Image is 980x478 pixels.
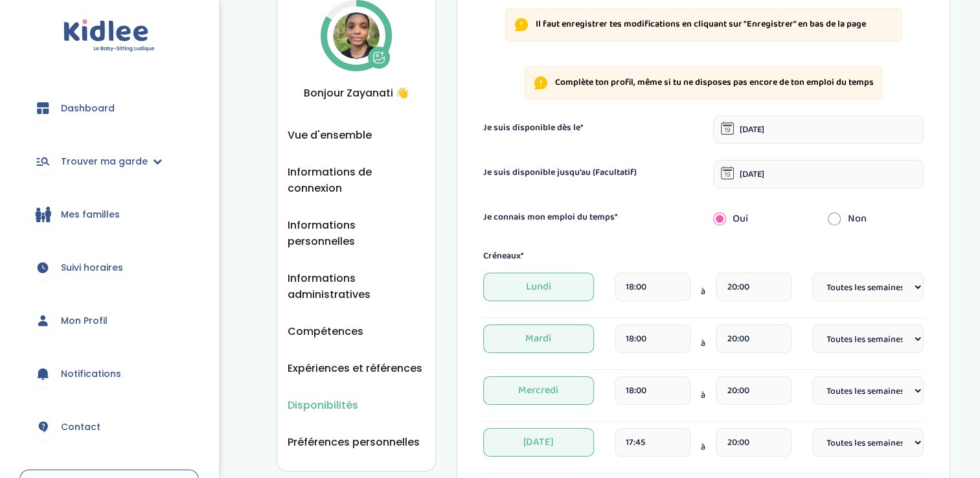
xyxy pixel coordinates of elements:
[713,160,924,188] input: La date de fin
[555,76,874,89] p: Complète ton profil, même si tu ne disposes pas encore de ton emploi du temps
[61,261,123,275] span: Suivi horaires
[288,397,358,413] button: Disponibilités
[19,138,199,185] a: Trouver ma garde
[19,297,199,344] a: Mon Profil
[703,205,819,233] div: Oui
[288,217,425,249] button: Informations personnelles
[716,376,792,405] input: heure de fin
[333,12,380,59] img: Avatar
[288,127,372,143] button: Vue d'ensemble
[701,389,705,402] span: à
[61,102,115,115] span: Dashboard
[19,404,199,450] a: Contact
[61,314,108,328] span: Mon Profil
[701,285,705,299] span: à
[288,323,363,339] button: Compétences
[61,208,120,222] span: Mes familles
[288,270,425,302] button: Informations administratives
[483,166,637,179] label: Je suis disponible jusqu'au (Facultatif)
[536,18,866,31] p: Il faut enregistrer tes modifications en cliquant sur "Enregistrer" en bas de la page
[483,121,584,135] label: Je suis disponible dès le*
[716,324,792,353] input: heure de fin
[716,273,792,301] input: heure de fin
[63,19,155,52] img: logo.svg
[818,205,933,233] div: Non
[615,273,690,301] input: heure de debut
[615,428,690,457] input: heure de debut
[61,155,148,168] span: Trouver ma garde
[288,360,422,376] button: Expériences et références
[288,164,425,196] button: Informations de connexion
[288,434,420,450] button: Préférences personnelles
[716,428,792,457] input: heure de fin
[701,337,705,350] span: à
[19,85,199,131] a: Dashboard
[483,211,618,224] label: Je connais mon emploi du temps*
[713,115,924,144] input: La date de début
[483,376,595,405] span: Mercredi
[483,249,524,263] label: Créneaux*
[701,440,705,454] span: à
[19,244,199,291] a: Suivi horaires
[19,350,199,397] a: Notifications
[61,420,100,434] span: Contact
[19,191,199,238] a: Mes familles
[483,273,595,301] span: Lundi
[288,85,425,101] span: Bonjour Zayanati 👋
[615,376,690,405] input: heure de debut
[483,428,595,457] span: [DATE]
[61,367,121,381] span: Notifications
[483,324,595,353] span: Mardi
[615,324,690,353] input: heure de debut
